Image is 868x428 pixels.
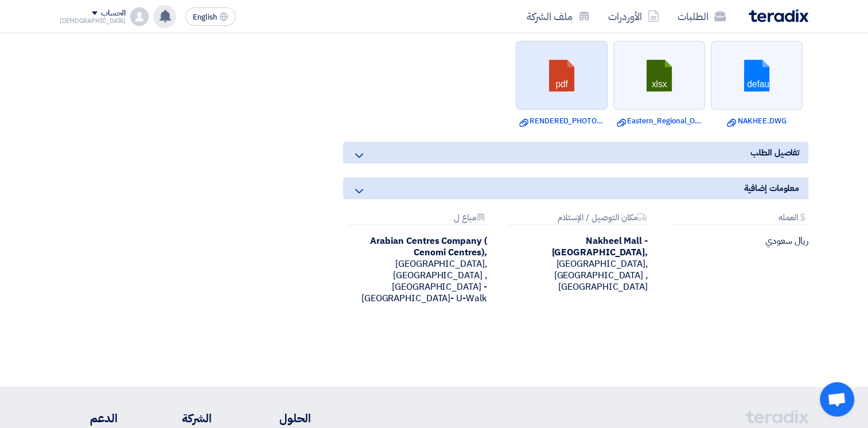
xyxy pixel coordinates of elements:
[517,3,599,30] a: ملف الشركة
[101,9,126,18] div: الحساب
[504,235,647,293] div: [GEOGRAPHIC_DATA], [GEOGRAPHIC_DATA] ,[GEOGRAPHIC_DATA]
[185,7,236,26] button: English
[668,3,735,30] a: الطلبات
[749,9,808,22] img: Teradix logo
[551,234,647,259] b: Nakheel Mall - [GEOGRAPHIC_DATA],
[130,7,149,26] img: profile_test.png
[665,235,808,247] div: ريال سعودي
[370,234,487,259] b: Arabian Centres Company ( Cenomi Centres),
[60,410,118,427] li: الدعم
[152,410,212,427] li: الشركة
[744,182,799,194] span: معلومات إضافية
[670,213,808,225] div: العمله
[714,115,799,127] a: NAKHEE.DWG
[519,115,604,127] a: RENDERED_PHOTOS.pdf
[617,115,702,127] a: Eastern_Regional_Office_BOQ_Rev.xlsx
[60,18,126,24] div: [DEMOGRAPHIC_DATA]
[508,213,647,225] div: مكان التوصيل / الإستلام
[193,13,217,21] span: English
[348,213,486,225] div: مباع ل
[343,235,486,304] div: [GEOGRAPHIC_DATA], [GEOGRAPHIC_DATA] ,[GEOGRAPHIC_DATA] - [GEOGRAPHIC_DATA]- U-Walk
[820,382,854,417] a: Open chat
[750,146,799,159] span: تفاصيل الطلب
[599,3,668,30] a: الأوردرات
[246,410,311,427] li: الحلول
